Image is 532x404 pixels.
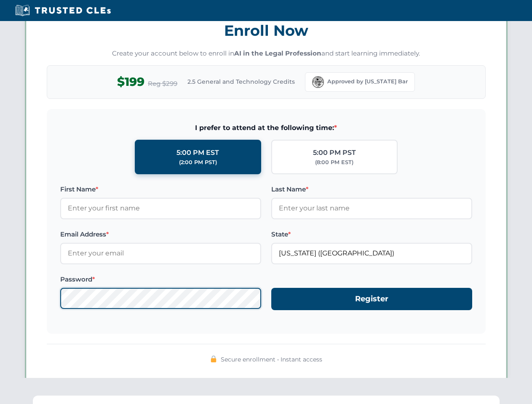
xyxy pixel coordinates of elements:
[187,77,295,86] span: 2.5 General and Technology Credits
[47,49,486,58] p: Create your account below to enroll in and start learning immediately.
[60,243,261,264] input: Enter your email
[234,49,321,57] strong: AI in the Legal Profession
[60,198,261,219] input: Enter your first name
[271,184,472,194] label: Last Name
[60,274,261,284] label: Password
[221,355,322,364] span: Secure enrollment • Instant access
[271,288,472,310] button: Register
[179,158,217,167] div: (2:00 PM PST)
[210,356,217,362] img: 🔒
[312,76,324,88] img: Florida Bar
[327,77,408,86] span: Approved by [US_STATE] Bar
[271,229,472,239] label: State
[315,158,353,167] div: (8:00 PM EST)
[117,72,144,91] span: $199
[60,229,261,239] label: Email Address
[313,147,356,158] div: 5:00 PM PST
[176,147,219,158] div: 5:00 PM EST
[271,243,472,264] input: Florida (FL)
[13,4,113,17] img: Trusted CLEs
[47,17,486,44] h3: Enroll Now
[271,198,472,219] input: Enter your last name
[60,122,472,133] span: I prefer to attend at the following time:
[148,79,177,89] span: Reg $299
[60,184,261,194] label: First Name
